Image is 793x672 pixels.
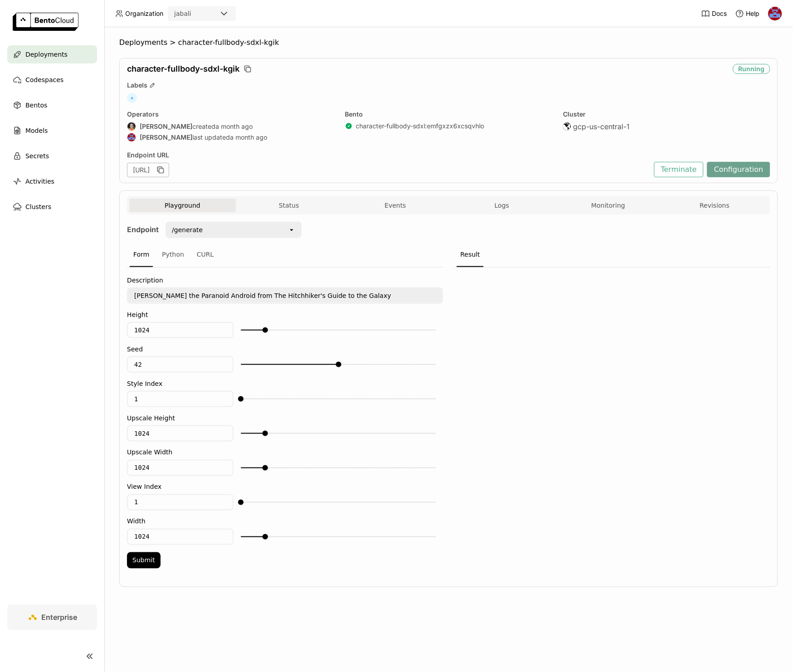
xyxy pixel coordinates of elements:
[356,122,485,130] a: character-fullbody-sdxl:emfgxzx6xcsqvhlo
[127,151,650,159] div: Endpoint URL
[127,93,137,103] span: +
[7,172,97,190] a: Activities
[654,162,704,177] button: Terminate
[127,225,159,234] strong: Endpoint
[494,201,509,209] span: Logs
[25,100,47,111] span: Bentos
[13,13,78,31] img: logo
[174,9,191,18] div: jabali
[25,176,54,187] span: Activities
[127,122,136,131] img: Sean Sheng
[42,613,78,622] span: Enterprise
[167,38,178,47] span: >
[7,71,97,89] a: Codespaces
[345,110,553,118] div: Bento
[129,199,236,212] button: Playground
[25,201,51,212] span: Clusters
[127,449,443,456] label: Upscale Width
[127,380,443,387] label: Style Index
[701,9,727,18] a: Docs
[733,64,770,74] div: Running
[712,10,727,18] span: Docs
[236,199,343,212] button: Status
[7,605,97,630] a: Enterprise
[342,199,449,212] button: Events
[119,38,778,47] nav: Breadcrumbs navigation
[25,74,64,85] span: Codespaces
[158,243,188,267] div: Python
[25,125,48,136] span: Models
[25,49,68,60] span: Deployments
[128,288,442,303] textarea: [PERSON_NAME] the Paranoid Android from The Hitchhiker's Guide to the Galaxy
[25,151,49,161] span: Secrets
[140,133,192,141] strong: [PERSON_NAME]
[172,225,203,234] div: /generate
[707,162,770,177] button: Configuration
[7,147,97,165] a: Secrets
[140,122,192,131] strong: [PERSON_NAME]
[127,64,240,74] span: character-fullbody-sdxl-kgik
[735,9,760,18] div: Help
[230,133,267,141] span: a month ago
[127,122,334,131] div: created
[7,45,97,63] a: Deployments
[127,133,334,142] div: last updated
[563,110,770,118] div: Cluster
[178,38,279,47] span: character-fullbody-sdxl-kgik
[193,243,218,267] div: CURL
[7,96,97,114] a: Bentos
[127,81,770,89] div: Labels
[573,122,630,131] span: gcp-us-central-1
[125,10,163,18] span: Organization
[769,7,782,20] img: Jhonatan Oliveira
[127,133,136,141] img: Jhonatan Oliveira
[127,552,161,569] button: Submit
[119,38,167,47] span: Deployments
[127,163,169,177] div: [URL]
[457,243,484,267] div: Result
[127,277,443,284] label: Description
[130,243,153,267] div: Form
[127,110,334,118] div: Operators
[7,122,97,140] a: Models
[127,414,443,422] label: Upscale Height
[661,199,768,212] button: Revisions
[127,346,443,353] label: Seed
[215,122,253,131] span: a month ago
[127,483,443,491] label: View Index
[555,199,662,212] button: Monitoring
[127,518,443,525] label: Width
[192,10,193,19] input: Selected jabali.
[7,198,97,216] a: Clusters
[127,311,443,318] label: Height
[288,226,295,234] svg: open
[746,10,760,18] span: Help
